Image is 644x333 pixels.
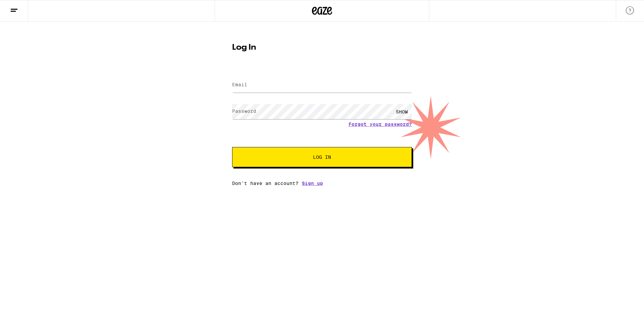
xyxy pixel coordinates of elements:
[348,122,412,127] a: Forgot your password?
[313,155,331,159] span: Log In
[232,82,247,87] label: Email
[232,108,256,114] label: Password
[232,44,412,52] h1: Log In
[232,78,412,93] input: Email
[232,147,412,167] button: Log In
[232,181,412,186] div: Don't have an account?
[302,181,323,186] a: Sign up
[392,104,412,119] div: SHOW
